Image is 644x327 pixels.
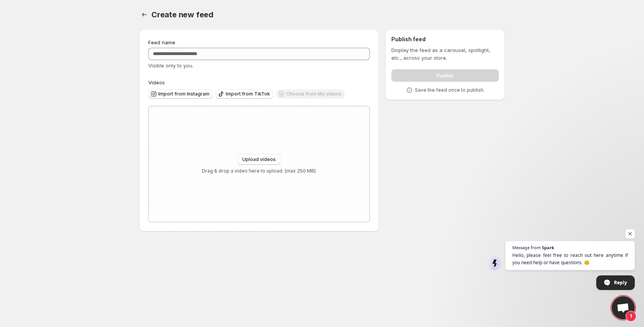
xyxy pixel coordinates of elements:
span: Import from Instagram [158,91,210,97]
span: Create new feed [151,10,213,19]
span: Import from TikTok [226,91,270,97]
span: Reply [614,276,627,289]
h2: Publish feed [391,35,499,43]
span: Hello, please feel free to reach out here anytime if you need help or have questions. 😊 [512,252,628,266]
span: Message from [512,245,541,250]
span: Feed name [148,39,175,45]
span: Spark [542,245,554,250]
span: Videos [148,79,165,86]
p: Display the feed as a carousel, spotlight, etc., across your store. [391,46,499,62]
button: Upload videos [238,154,280,165]
span: Upload videos [242,156,276,163]
p: Save the feed once to publish. [415,87,485,93]
span: 1 [626,311,636,322]
span: Visible only to you. [148,62,193,69]
button: Import from TikTok [216,89,273,99]
p: Drag & drop a video here to upload. (max 250 MB) [202,168,316,174]
button: Import from Instagram [148,89,213,99]
div: Open chat [612,296,635,319]
button: Settings [139,9,150,20]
